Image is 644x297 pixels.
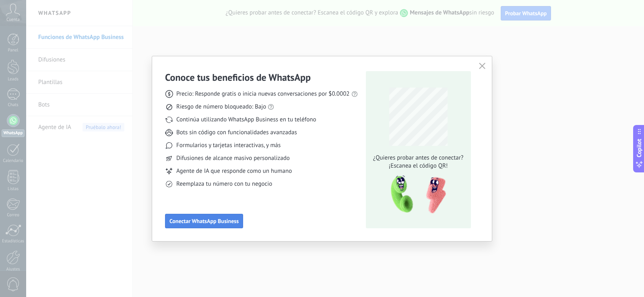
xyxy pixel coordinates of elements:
span: Copilot [635,139,643,157]
span: Bots sin código con funcionalidades avanzadas [176,129,297,137]
span: Formularios y tarjetas interactivas, y más [176,141,281,150]
span: ¿Quieres probar antes de conectar? [371,154,466,162]
span: ¡Escanea el código QR! [371,162,466,170]
button: Conectar WhatsApp Business [165,214,243,228]
span: Precio: Responde gratis o inicia nuevas conversaciones por $0.0002 [176,90,350,98]
span: Riesgo de número bloqueado: Bajo [176,103,266,111]
span: Difusiones de alcance masivo personalizado [176,154,290,162]
span: Agente de IA que responde como un humano [176,167,292,175]
span: Conectar WhatsApp Business [169,218,239,224]
span: Continúa utilizando WhatsApp Business en tu teléfono [176,116,316,124]
span: Reemplaza tu número con tu negocio [176,180,272,188]
h3: Conoce tus beneficios de WhatsApp [165,71,311,84]
img: qr-pic-1x.png [384,173,448,216]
